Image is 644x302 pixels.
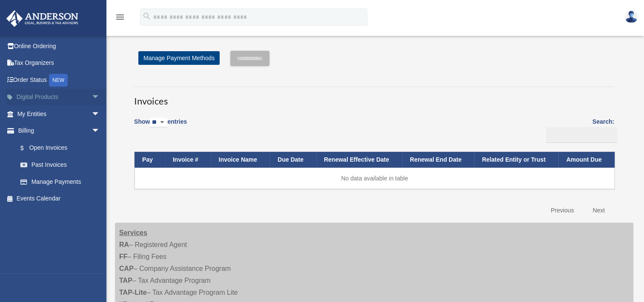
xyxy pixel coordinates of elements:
[134,87,614,108] h3: Invoices
[119,265,134,272] strong: CAP
[119,253,128,260] strong: FF
[165,152,211,168] th: Invoice #: activate to sort column ascending
[135,168,615,189] td: No data available in table
[115,15,125,22] a: menu
[142,12,152,21] i: search
[92,105,109,123] span: arrow_drop_down
[6,122,109,139] a: Billingarrow_drop_down
[92,89,109,106] span: arrow_drop_down
[150,118,167,128] select: Showentries
[119,229,147,236] strong: Services
[6,71,113,89] a: Order StatusNEW
[543,116,614,143] label: Search:
[6,190,113,207] a: Events Calendar
[6,89,113,106] a: Digital Productsarrow_drop_down
[474,152,558,168] th: Related Entity or Trust: activate to sort column ascending
[134,116,187,136] label: Show entries
[92,122,109,140] span: arrow_drop_down
[119,289,147,296] strong: TAP-Lite
[119,241,129,248] strong: RA
[119,277,132,284] strong: TAP
[135,152,165,168] th: Pay: activate to sort column descending
[270,152,316,168] th: Due Date: activate to sort column ascending
[558,152,615,168] th: Amount Due: activate to sort column ascending
[138,51,220,65] a: Manage Payment Methods
[4,10,81,27] img: Anderson Advisors Platinum Portal
[12,139,104,157] a: $Open Invoices
[25,143,29,154] span: $
[316,152,402,168] th: Renewal Effective Date: activate to sort column ascending
[625,11,638,23] img: User Pic
[402,152,474,168] th: Renewal End Date: activate to sort column ascending
[6,38,113,55] a: Online Ordering
[546,127,617,143] input: Search:
[12,173,109,190] a: Manage Payments
[49,74,68,87] div: NEW
[115,12,125,22] i: menu
[6,55,113,72] a: Tax Organizers
[12,157,109,174] a: Past Invoices
[586,202,611,219] a: Next
[211,152,270,168] th: Invoice Name: activate to sort column ascending
[6,105,113,122] a: My Entitiesarrow_drop_down
[544,202,580,219] a: Previous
